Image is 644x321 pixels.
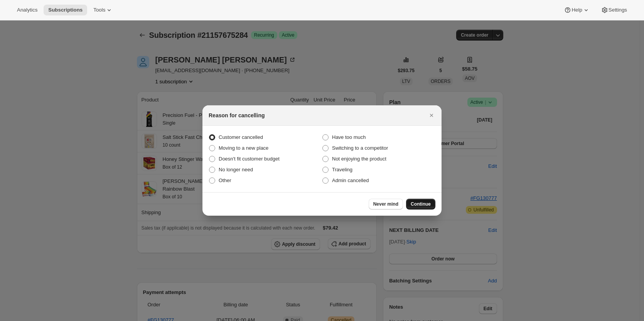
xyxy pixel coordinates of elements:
[373,201,398,207] span: Never mind
[596,5,632,15] button: Settings
[48,7,83,13] span: Subscriptions
[209,112,265,119] h2: Reason for cancelling
[12,5,42,15] button: Analytics
[219,177,231,183] span: Other
[559,5,594,15] button: Help
[17,7,37,13] span: Analytics
[369,199,403,209] button: Never mind
[93,7,105,13] span: Tools
[219,167,253,172] span: No longer need
[332,145,388,151] span: Switching to a competitor
[426,110,437,121] button: Close
[219,145,268,151] span: Moving to a new place
[219,134,263,140] span: Customer cancelled
[332,134,366,140] span: Have too much
[219,156,280,162] span: Doesn't fit customer budget
[332,167,352,172] span: Traveling
[44,5,87,15] button: Subscriptions
[609,7,627,13] span: Settings
[572,7,582,13] span: Help
[332,177,369,183] span: Admin cancelled
[89,5,118,15] button: Tools
[406,199,435,209] button: Continue
[411,201,431,207] span: Continue
[332,156,386,162] span: Not enjoying the product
